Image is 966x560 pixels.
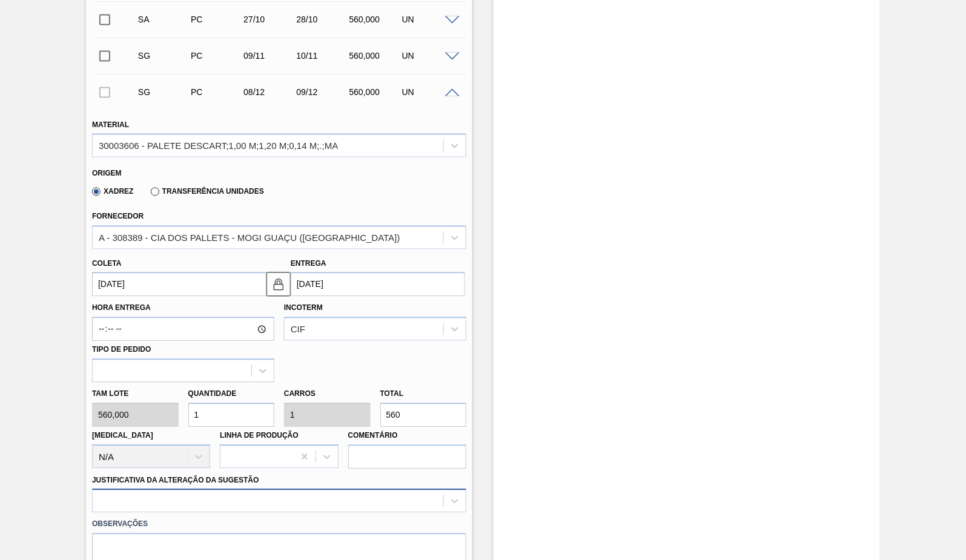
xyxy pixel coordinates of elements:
[135,15,193,24] div: Sugestão Alterada
[92,386,179,403] label: Tam lote
[135,87,193,97] div: Sugestão Criada
[92,272,266,297] input: dd/mm/yyyy
[293,51,351,61] div: 10/11/2025
[188,15,245,24] div: Pedido de Compra
[188,87,245,97] div: Pedido de Compra
[291,272,465,297] input: dd/mm/yyyy
[240,87,298,97] div: 08/12/2025
[346,15,404,24] div: 560,000
[92,476,259,485] label: Justificativa da Alteração da Sugestão
[188,51,245,61] div: Pedido de Compra
[399,51,457,61] div: UN
[92,432,153,440] label: [MEDICAL_DATA]
[284,390,316,398] label: Carros
[99,232,400,243] div: A - 308389 - CIA DOS PALLETS - MOGI GUAÇU ([GEOGRAPHIC_DATA])
[266,272,291,297] button: locked
[92,300,274,317] label: Hora Entrega
[92,188,134,196] label: Xadrez
[291,324,305,335] div: CIF
[92,120,129,129] label: Material
[220,432,299,440] label: Linha de Produção
[399,15,457,24] div: UN
[92,212,144,221] label: Fornecedor
[92,346,151,354] label: Tipo de pedido
[151,188,264,196] label: Transferência Unidades
[240,15,298,24] div: 27/10/2025
[284,304,323,312] label: Incoterm
[348,427,466,445] label: Comentário
[291,260,326,268] label: Entrega
[380,390,404,398] label: Total
[92,516,466,533] label: Observações
[346,87,404,97] div: 560,000
[293,87,351,97] div: 09/12/2025
[271,277,286,292] img: locked
[293,15,351,24] div: 28/10/2025
[92,260,121,268] label: Coleta
[240,51,298,61] div: 09/11/2025
[99,140,338,151] div: 30003606 - PALETE DESCART;1,00 M;1,20 M;0,14 M;.;MA
[399,87,457,97] div: UN
[135,51,193,61] div: Sugestão Criada
[92,170,122,178] label: Origem
[346,51,404,61] div: 560,000
[188,390,237,398] label: Quantidade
